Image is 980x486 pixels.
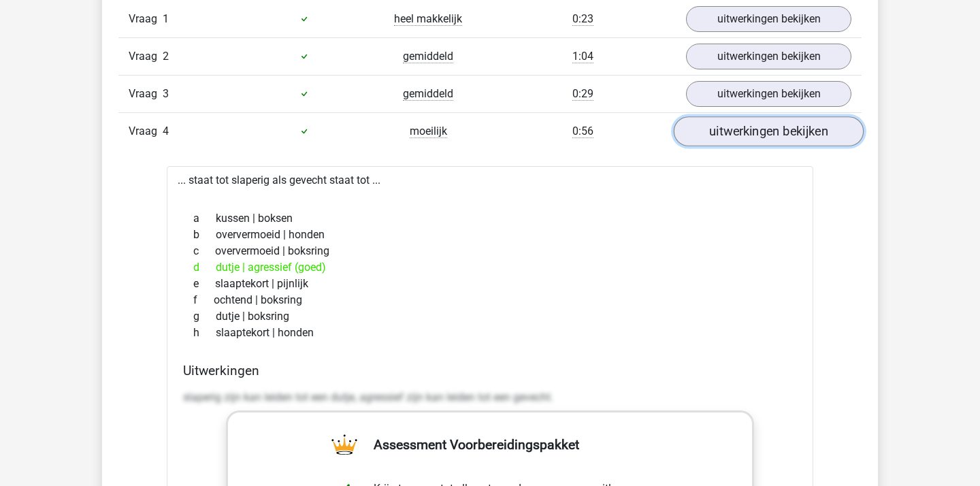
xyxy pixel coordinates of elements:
h4: Uitwerkingen [183,363,797,378]
span: d [193,259,216,276]
div: dutje | boksring [183,308,797,325]
span: e [193,276,215,292]
span: 0:29 [572,87,593,101]
div: oververmoeid | boksring [183,243,797,259]
div: slaaptekort | honden [183,325,797,341]
span: 2 [163,50,169,63]
div: kussen | boksen [183,210,797,227]
span: Vraag [129,123,163,140]
a: uitwerkingen bekijken [686,6,851,32]
a: uitwerkingen bekijken [674,116,864,146]
p: slaperig zijn kan leiden tot een dutje, agressief zijn kan leiden tot een gevecht. [183,389,797,406]
span: gemiddeld [403,50,453,63]
span: c [193,243,215,259]
span: a [193,210,216,227]
span: 3 [163,87,169,100]
span: 1:04 [572,50,593,63]
span: b [193,227,216,243]
span: Vraag [129,86,163,102]
span: 1 [163,12,169,25]
span: 0:23 [572,12,593,26]
span: Vraag [129,11,163,27]
div: oververmoeid | honden [183,227,797,243]
div: slaaptekort | pijnlijk [183,276,797,292]
span: moeilijk [410,125,447,138]
span: g [193,308,216,325]
span: gemiddeld [403,87,453,101]
span: 0:56 [572,125,593,138]
span: heel makkelijk [394,12,462,26]
a: uitwerkingen bekijken [686,44,851,69]
div: dutje | agressief (goed) [183,259,797,276]
span: 4 [163,125,169,137]
div: ochtend | boksring [183,292,797,308]
span: h [193,325,216,341]
span: f [193,292,214,308]
a: uitwerkingen bekijken [686,81,851,107]
span: Vraag [129,48,163,65]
